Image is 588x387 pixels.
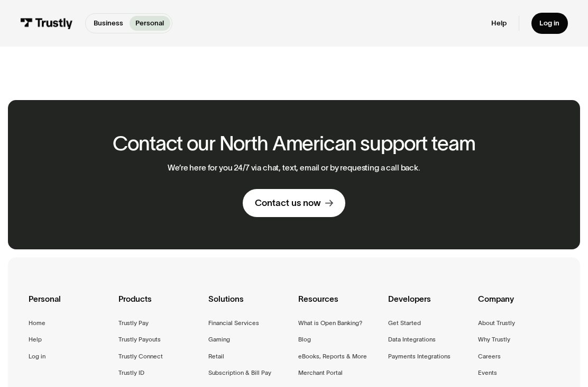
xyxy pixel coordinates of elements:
a: Trustly Payouts [118,335,161,345]
p: Personal [135,18,164,29]
div: Solutions [208,293,290,318]
a: Blog [298,335,311,345]
div: Log in [539,19,559,28]
a: eBooks, Reports & More [298,352,367,362]
a: Help [491,19,507,28]
a: Log in [531,13,568,34]
a: Home [29,318,45,329]
a: About Trustly [478,318,515,329]
a: What is Open Banking? [298,318,362,329]
a: Personal [130,16,170,31]
div: Products [118,293,200,318]
a: Data Integrations [388,335,436,345]
a: Log in [29,352,45,362]
a: Gaming [208,335,230,345]
a: Payments Integrations [388,352,451,362]
a: Financial Services [208,318,259,329]
a: Trustly ID [118,368,144,379]
a: Get Started [388,318,421,329]
h2: Contact our North American support team [113,132,475,155]
a: Why Trustly [478,335,510,345]
a: Retail [208,352,224,362]
div: Resources [298,293,380,318]
a: Contact us now [243,189,345,217]
p: We’re here for you 24/7 via chat, text, email or by requesting a call back. [168,163,420,173]
a: Careers [478,352,501,362]
a: Trustly Connect [118,352,163,362]
div: Contact us now [255,197,321,209]
a: Business [88,16,130,31]
p: Business [94,18,123,29]
div: Personal [29,293,110,318]
a: Events [478,368,497,379]
div: Developers [388,293,470,318]
a: Help [29,335,42,345]
div: Company [478,293,559,318]
a: Subscription & Bill Pay [208,368,271,379]
img: Trustly Logo [20,18,73,29]
a: Merchant Portal [298,368,343,379]
a: Trustly Pay [118,318,149,329]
